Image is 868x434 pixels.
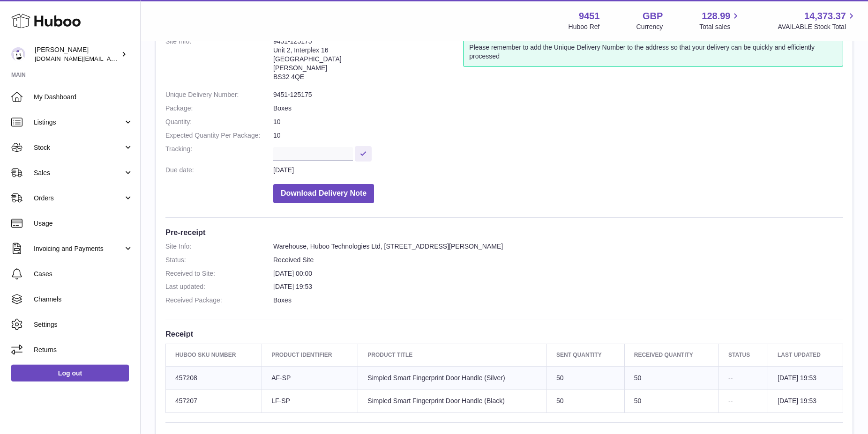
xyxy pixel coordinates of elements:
[165,242,273,251] dt: Site Info:
[34,93,133,102] span: My Dashboard
[547,366,625,390] td: 50
[273,131,843,140] dd: 10
[165,90,273,99] dt: Unique Delivery Number:
[636,22,663,31] div: Currency
[273,282,843,291] dd: [DATE] 19:53
[166,366,262,390] td: 457208
[579,10,600,22] strong: 9451
[165,282,273,291] dt: Last updated:
[165,118,273,126] dt: Quantity:
[699,22,741,31] span: Total sales
[165,329,843,339] h3: Receipt
[273,242,843,251] dd: Warehouse, Huboo Technologies Ltd, [STREET_ADDRESS][PERSON_NAME]
[358,390,547,413] td: Simpled Smart Fingerprint Door Handle (Black)
[165,269,273,278] dt: Received to Site:
[35,55,187,62] span: [DOMAIN_NAME][EMAIL_ADDRESS][DOMAIN_NAME]
[262,366,358,390] td: AF-SP
[273,184,374,203] button: Download Delivery Note
[34,270,133,279] span: Cases
[165,166,273,175] dt: Due date:
[273,37,463,86] address: 9451-125175 Unit 2, Interplex 16 [GEOGRAPHIC_DATA] [PERSON_NAME] BS32 4QE
[165,256,273,265] dt: Status:
[547,390,625,413] td: 50
[273,166,843,175] dd: [DATE]
[569,22,600,31] div: Huboo Ref
[34,194,123,203] span: Orders
[11,47,25,61] img: amir.ch@gmail.com
[768,366,843,390] td: [DATE] 19:53
[718,390,768,413] td: --
[165,131,273,140] dt: Expected Quantity Per Package:
[262,390,358,413] td: LF-SP
[34,295,133,304] span: Channels
[547,344,625,366] th: Sent Quantity
[34,169,123,177] span: Sales
[11,365,129,382] a: Log out
[273,118,843,126] dd: 10
[778,22,857,31] span: AVAILABLE Stock Total
[34,219,133,228] span: Usage
[463,37,843,67] div: Please remember to add the Unique Delivery Number to the address so that your delivery can be qui...
[34,118,123,127] span: Listings
[804,10,846,22] span: 14,373.37
[624,390,718,413] td: 50
[273,90,843,99] dd: 9451-125175
[768,390,843,413] td: [DATE] 19:53
[718,366,768,390] td: --
[165,104,273,113] dt: Package:
[624,366,718,390] td: 50
[718,344,768,366] th: Status
[273,256,843,265] dd: Received Site
[35,45,119,63] div: [PERSON_NAME]
[165,296,273,305] dt: Received Package:
[165,227,843,237] h3: Pre-receipt
[643,10,663,22] strong: GBP
[34,320,133,329] span: Settings
[624,344,718,366] th: Received Quantity
[273,104,843,113] dd: Boxes
[166,390,262,413] td: 457207
[165,37,273,86] dt: Site Info:
[702,10,730,22] span: 128.99
[358,344,547,366] th: Product title
[34,346,133,354] span: Returns
[768,344,843,366] th: Last updated
[273,296,843,305] dd: Boxes
[262,344,358,366] th: Product Identifier
[166,344,262,366] th: Huboo SKU Number
[273,269,843,278] dd: [DATE] 00:00
[358,366,547,390] td: Simpled Smart Fingerprint Door Handle (Silver)
[34,244,123,253] span: Invoicing and Payments
[34,143,123,152] span: Stock
[165,145,273,161] dt: Tracking:
[778,10,857,31] a: 14,373.37 AVAILABLE Stock Total
[699,10,741,31] a: 128.99 Total sales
